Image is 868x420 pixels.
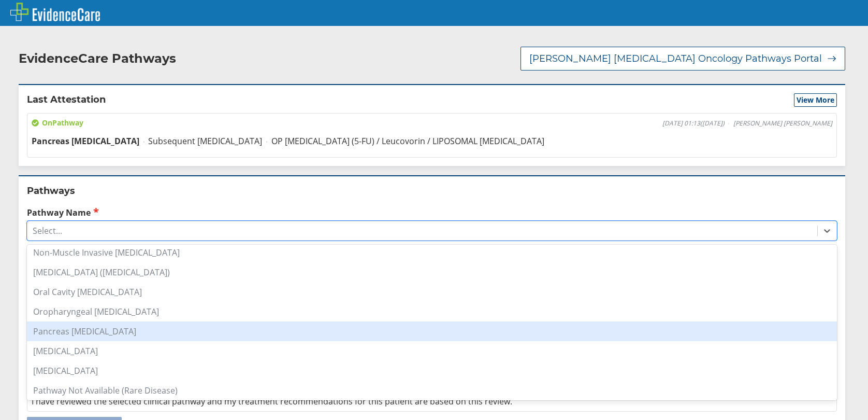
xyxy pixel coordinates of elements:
[10,3,100,21] img: EvidenceCare
[27,185,837,197] h2: Pathways
[27,341,837,361] div: [MEDICAL_DATA]
[27,282,837,302] div: Oral Cavity [MEDICAL_DATA]
[32,118,83,128] span: On Pathway
[33,225,62,236] div: Select...
[148,135,262,147] span: Subsequent [MEDICAL_DATA]
[27,321,837,341] div: Pancreas [MEDICAL_DATA]
[27,381,837,400] div: Pathway Not Available (Rare Disease)
[27,262,837,282] div: [MEDICAL_DATA] ([MEDICAL_DATA])
[733,119,832,128] span: [PERSON_NAME] [PERSON_NAME]
[662,119,725,128] span: [DATE] 01:13 ( [DATE] )
[27,302,837,321] div: Oropharyngeal [MEDICAL_DATA]
[797,95,834,105] span: View More
[271,135,544,147] span: OP [MEDICAL_DATA] (5-FU) / Leucovorin / LIPOSOMAL [MEDICAL_DATA]
[27,361,837,381] div: [MEDICAL_DATA]
[27,93,106,107] h2: Last Attestation
[32,135,139,147] span: Pancreas [MEDICAL_DATA]
[32,396,512,407] span: I have reviewed the selected clinical pathway and my treatment recommendations for this patient a...
[27,206,837,218] label: Pathway Name
[27,243,837,262] div: Non-Muscle Invasive [MEDICAL_DATA]
[520,47,845,71] button: [PERSON_NAME] [MEDICAL_DATA] Oncology Pathways Portal
[529,52,822,65] span: [PERSON_NAME] [MEDICAL_DATA] Oncology Pathways Portal
[794,93,837,107] button: View More
[19,51,176,66] h2: EvidenceCare Pathways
